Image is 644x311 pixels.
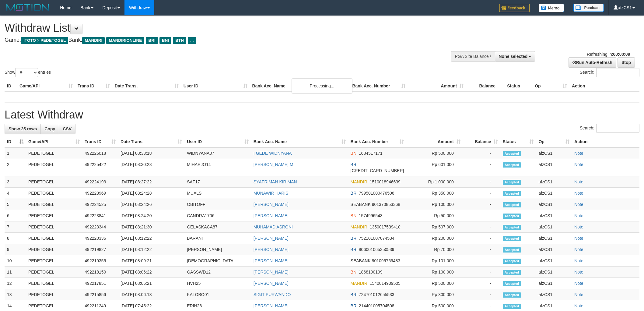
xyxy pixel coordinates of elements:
span: BNI [159,37,171,44]
span: Accepted [503,202,521,207]
td: 492219355 [82,255,118,267]
a: Note [574,151,583,156]
span: Accepted [503,247,521,253]
td: OBITOFF [184,199,251,210]
a: I GEDE WIDNYANA [254,151,292,156]
td: 7 [5,221,26,233]
td: afzCS1 [536,221,572,233]
td: PEDETOGEL [26,147,82,159]
label: Search: [580,124,639,133]
span: MANDIRIONLINE [106,37,144,44]
th: Balance [466,80,505,92]
label: Show entries [5,68,51,77]
strong: 00:00:09 [613,52,630,57]
th: Date Trans. [112,80,181,92]
td: afzCS1 [536,176,572,188]
span: Copy 806001065350539 to clipboard [359,247,394,252]
td: 492223969 [82,188,118,199]
th: Trans ID [75,80,112,92]
td: PEDETOGEL [26,289,82,300]
span: Copy 109901051586500 to clipboard [351,168,404,173]
span: BRI [351,191,358,196]
input: Search: [596,124,639,133]
span: BNI [351,213,358,218]
a: [PERSON_NAME] [254,270,289,274]
th: Bank Acc. Name [250,80,350,92]
td: Rp 350,000 [406,188,463,199]
td: 492224193 [82,176,118,188]
span: Accepted [503,304,521,309]
td: 1 [5,147,26,159]
td: 3 [5,176,26,188]
td: WIDNYANA07 [184,147,251,159]
span: BRI [351,162,358,167]
td: 492226018 [82,147,118,159]
a: [PERSON_NAME] M [254,162,293,167]
input: Search: [596,68,639,77]
a: Note [574,247,583,252]
a: Note [574,224,583,229]
td: [DATE] 08:06:21 [118,278,184,289]
td: 6 [5,210,26,221]
img: Button%20Memo.svg [539,4,564,12]
td: BARANI [184,233,251,244]
td: 10 [5,255,26,267]
td: KALOBO01 [184,289,251,300]
td: - [463,210,500,221]
td: - [463,147,500,159]
th: Amount [408,80,466,92]
td: PEDETOGEL [26,221,82,233]
a: Note [574,270,583,274]
td: 2 [5,159,26,176]
td: - [463,188,500,199]
a: MUNAWIR HARIS [254,191,289,196]
span: BRI [351,247,358,252]
th: Status [505,80,532,92]
h1: Withdraw List [5,22,423,34]
td: Rp 200,000 [406,233,463,244]
td: [DATE] 08:24:26 [118,199,184,210]
td: [DATE] 08:12:22 [118,233,184,244]
div: PGA Site Balance / [451,51,495,62]
td: - [463,289,500,300]
td: PEDETOGEL [26,210,82,221]
a: SYAFRIMAN KIRIMAN [254,179,297,184]
span: Copy 1574996543 to clipboard [359,213,383,218]
a: Note [574,213,583,218]
span: Accepted [503,191,521,196]
td: Rp 300,000 [406,289,463,300]
td: PEDETOGEL [26,159,82,176]
span: Accepted [503,180,521,185]
th: Date Trans.: activate to sort column ascending [118,136,184,147]
a: SIGIT PURWANDO [254,292,291,297]
th: Trans ID: activate to sort column ascending [82,136,118,147]
a: [PERSON_NAME] [254,236,289,241]
td: afzCS1 [536,278,572,289]
span: CSV [63,126,72,131]
span: Refreshing in: [587,52,630,57]
td: 8 [5,233,26,244]
td: Rp 507,000 [406,221,463,233]
span: Copy 752101007074534 to clipboard [359,236,394,241]
span: BNI [351,151,358,156]
span: Copy [44,126,55,131]
th: Bank Acc. Number [350,80,408,92]
th: Balance: activate to sort column ascending [463,136,500,147]
td: 9 [5,244,26,255]
span: Show 25 rows [9,126,37,131]
th: Op: activate to sort column ascending [536,136,572,147]
span: Copy 1510018946639 to clipboard [370,179,401,184]
span: Copy 901370853368 to clipboard [372,202,400,207]
td: - [463,159,500,176]
img: Feedback.jpg [499,4,530,12]
td: afzCS1 [536,289,572,300]
td: Rp 100,000 [406,199,463,210]
th: Bank Acc. Name: activate to sort column ascending [251,136,348,147]
span: BRI [351,303,358,308]
td: HVH25 [184,278,251,289]
td: 492215856 [82,289,118,300]
h1: Latest Withdraw [5,109,639,121]
img: MOTION_logo.png [5,3,51,12]
span: BRI [146,37,158,44]
td: afzCS1 [536,199,572,210]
